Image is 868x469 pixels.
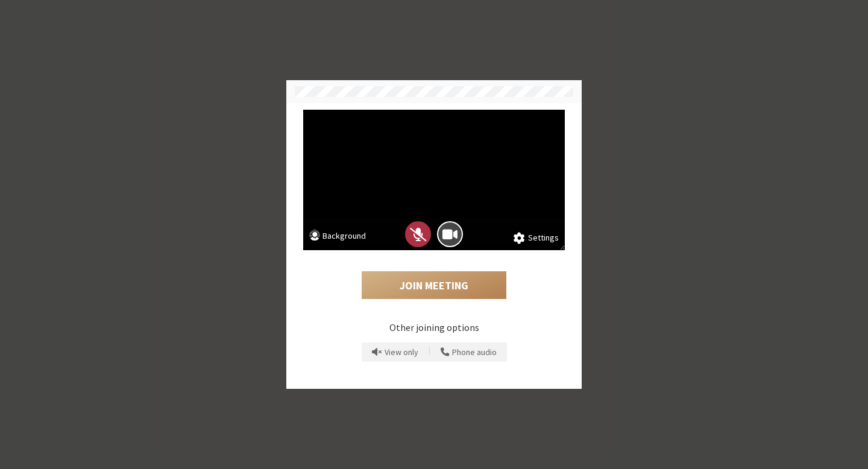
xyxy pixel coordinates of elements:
[385,348,418,357] span: View only
[303,320,565,335] p: Other joining options
[437,221,463,247] button: Camera is on
[362,271,506,299] button: Join Meeting
[436,342,501,362] button: Use your phone for mic and speaker while you view the meeting on this device.
[429,344,430,360] span: |
[405,221,431,247] button: Mic is off
[368,342,423,362] button: Prevent echo when there is already an active mic and speaker in the room.
[514,231,559,245] button: Settings
[452,348,497,357] span: Phone audio
[309,230,366,245] button: Background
